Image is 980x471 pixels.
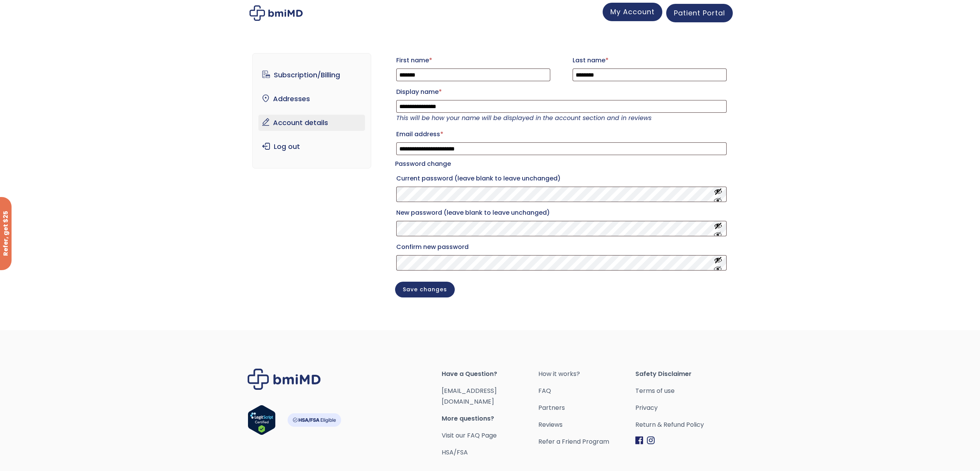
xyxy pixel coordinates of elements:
[714,187,722,202] button: Show password
[538,419,635,430] a: Reviews
[538,436,635,447] a: Refer a Friend Program
[252,53,371,169] nav: Account pages
[248,405,276,439] a: Verify LegitScript Approval for www.bmimd.com
[635,369,732,379] span: Safety Disclaimer
[573,54,727,67] label: Last name
[396,128,727,140] label: Email address
[635,403,732,413] a: Privacy
[442,386,497,406] a: [EMAIL_ADDRESS][DOMAIN_NAME]
[635,386,732,396] a: Terms of use
[248,369,321,390] img: Brand Logo
[396,114,652,122] em: This will be how your name will be displayed in the account section and in reviews
[396,54,550,67] label: First name
[442,369,539,379] span: Have a Question?
[538,403,635,413] a: Partners
[258,91,365,107] a: Addresses
[714,256,722,270] button: Show password
[258,67,365,83] a: Subscription/Billing
[287,413,341,427] img: HSA-FSA
[674,8,725,18] span: Patient Portal
[250,5,303,21] img: My account
[395,159,451,169] legend: Password change
[396,207,727,219] label: New password (leave blank to leave unchanged)
[635,436,643,444] img: Facebook
[442,431,497,440] a: Visit our FAQ Page
[395,282,455,297] button: Save changes
[610,7,655,17] span: My Account
[258,115,365,131] a: Account details
[666,4,733,22] a: Patient Portal
[258,139,365,155] a: Log out
[396,86,727,98] label: Display name
[396,241,727,253] label: Confirm new password
[603,3,662,21] a: My Account
[538,369,635,379] a: How it works?
[538,386,635,396] a: FAQ
[714,222,722,236] button: Show password
[442,413,539,424] span: More questions?
[647,436,655,444] img: Instagram
[442,448,468,457] a: HSA/FSA
[396,172,727,185] label: Current password (leave blank to leave unchanged)
[635,419,732,430] a: Return & Refund Policy
[248,405,276,435] img: Verify Approval for www.bmimd.com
